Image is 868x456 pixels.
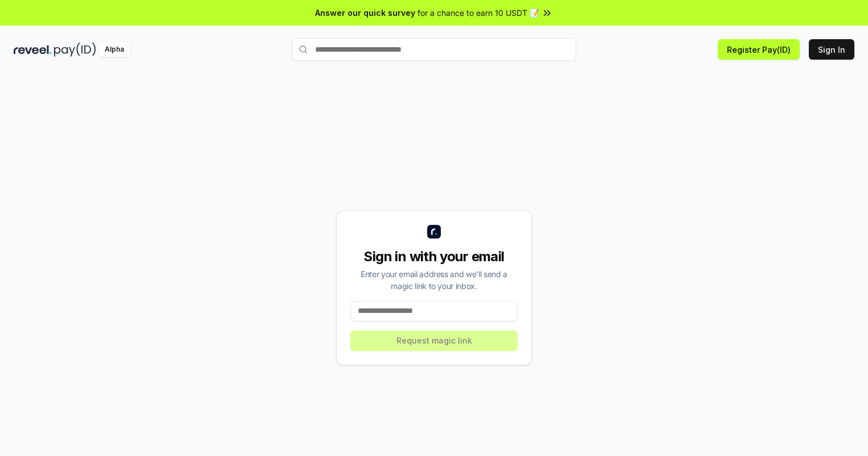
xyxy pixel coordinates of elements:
div: Alpha [98,43,130,57]
img: reveel_dark [14,43,52,57]
button: Sign In [809,39,854,60]
img: logo_small [427,225,441,239]
div: Enter your email address and we’ll send a magic link to your inbox. [350,268,518,292]
div: Sign in with your email [350,248,518,266]
span: Answer our quick survey [315,7,415,19]
img: pay_id [54,43,96,57]
button: Register Pay(ID) [718,39,800,60]
span: for a chance to earn 10 USDT 📝 [418,7,539,19]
